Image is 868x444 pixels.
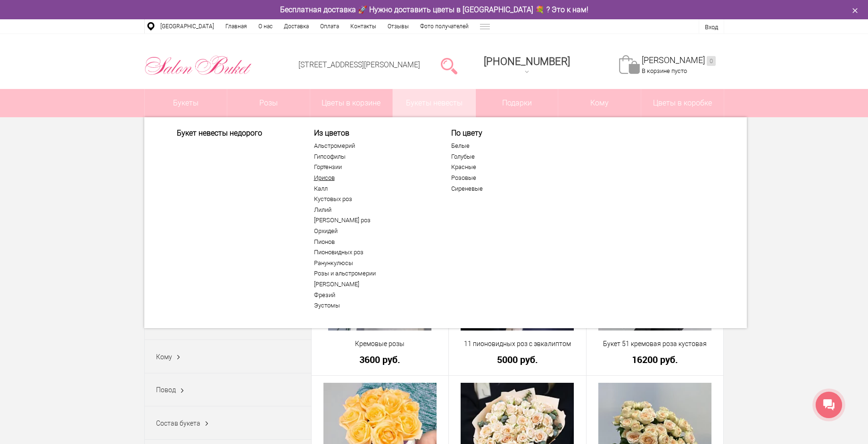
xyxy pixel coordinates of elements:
a: Эустомы [314,302,430,309]
a: [PERSON_NAME] роз [314,217,430,224]
ins: 0 [707,56,716,66]
span: Состав букета [156,420,200,427]
a: Розовые [451,174,567,182]
a: Лилий [314,206,430,214]
a: [PERSON_NAME] [314,281,430,288]
a: [PHONE_NUMBER] [478,52,576,79]
a: [GEOGRAPHIC_DATA] [155,19,220,33]
a: 3600 руб. [318,355,443,364]
a: О нас [253,19,278,33]
a: 5000 руб. [455,355,580,364]
span: В корзине пусто [642,67,687,74]
a: Калл [314,185,430,193]
a: Главная [220,19,253,33]
a: 16200 руб. [593,355,718,364]
span: По цвету [451,129,567,137]
a: Пионовидных роз [314,249,430,256]
span: Кому [558,89,641,117]
div: Бесплатная доставка 🚀 Нужно доставить цветы в [GEOGRAPHIC_DATA] 💐 ? Это к нам! [137,5,731,15]
a: Цветы в корзине [310,89,393,117]
a: Вход [705,24,718,31]
span: Повод [156,386,176,394]
a: Букет 51 кремовая роза кустовая [593,339,718,349]
span: Из цветов [314,129,430,137]
a: Ирисов [314,174,430,182]
a: [PERSON_NAME] [642,55,716,66]
a: Сиреневые [451,185,567,193]
a: Цветы в коробке [641,89,724,117]
a: Белые [451,142,567,150]
a: Букет невесты недорого [177,129,293,137]
a: Доставка [278,19,314,33]
a: Орхидей [314,227,430,235]
a: Букеты невесты [393,89,475,117]
a: Кремовые розы [318,339,443,349]
span: Кому [156,353,172,361]
a: 11 пионовидных роз с эвкалиптом [455,339,580,349]
a: Голубые [451,153,567,161]
a: Пионов [314,238,430,246]
a: Розы [227,89,310,117]
a: Гортензии [314,163,430,171]
a: Гипсофилы [314,153,430,161]
a: [STREET_ADDRESS][PERSON_NAME] [298,60,420,69]
a: Ранункулюсы [314,259,430,267]
a: Фото получателей [414,19,474,33]
a: Фрезий [314,291,430,299]
a: Красные [451,163,567,171]
span: [PHONE_NUMBER] [484,56,570,67]
a: Букеты [145,89,227,117]
a: Контакты [345,19,382,33]
a: Кустовых роз [314,195,430,203]
a: Подарки [476,89,558,117]
a: Розы и альстромерии [314,270,430,277]
img: Цветы Нижний Новгород [144,53,252,78]
a: Альстромерий [314,142,430,150]
a: Оплата [314,19,345,33]
a: Отзывы [382,19,414,33]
